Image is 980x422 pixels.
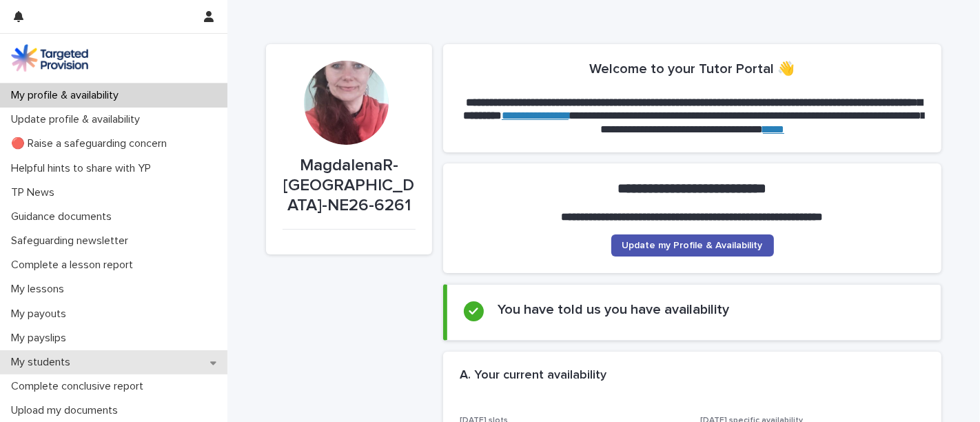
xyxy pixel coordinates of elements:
p: Complete a lesson report [6,259,144,272]
span: Update my Profile & Availability [622,241,763,250]
p: Complete conclusive report [6,380,154,393]
p: My payouts [6,308,77,321]
a: Update my Profile & Availability [611,234,774,257]
p: Update profile & availability [6,113,151,126]
p: Safeguarding newsletter [6,234,139,248]
p: My students [6,356,81,369]
p: My lessons [6,283,75,296]
h2: A. Your current availability [460,368,606,383]
p: Upload my documents [6,404,129,417]
p: My payslips [6,332,77,345]
h2: You have told us you have availability [498,301,729,318]
img: M5nRWzHhSzIhMunXDL62 [11,44,88,72]
h2: Welcome to your Tutor Portal 👋 [590,61,795,77]
p: Helpful hints to share with YP [6,162,162,175]
p: 🔴 Raise a safeguarding concern [6,137,178,150]
p: MagdalenaR-[GEOGRAPHIC_DATA]-NE26-6261 [283,156,416,215]
p: Guidance documents [6,210,123,223]
p: My profile & availability [6,89,130,102]
p: TP News [6,186,65,199]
